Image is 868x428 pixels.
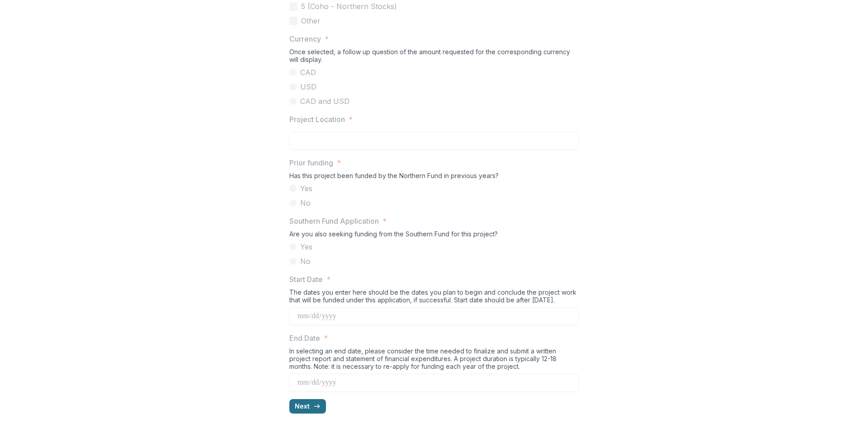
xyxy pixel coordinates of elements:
p: Project Location [289,114,345,125]
span: Yes [300,183,312,194]
span: Other [301,15,321,26]
div: Once selected, a follow up question of the amount requested for the corresponding currency will d... [289,48,579,67]
div: In selecting an end date, please consider the time needed to finalize and submit a written projec... [289,347,579,374]
span: Yes [300,241,312,252]
span: No [300,198,311,208]
span: CAD [300,67,316,78]
div: Are you also seeking funding from the Southern Fund for this project? [289,230,579,241]
p: End Date [289,333,320,343]
span: USD [300,81,316,92]
div: The dates you enter here should be the dates you plan to begin and conclude the project work that... [289,288,579,307]
span: No [300,256,311,267]
span: 5 (Coho - Northern Stocks) [301,1,397,12]
button: Next [289,399,326,414]
p: Currency [289,33,321,44]
span: CAD and USD [300,96,349,107]
p: Southern Fund Application [289,216,379,226]
div: Has this project been funded by the Northern Fund in previous years? [289,172,579,183]
p: Prior funding [289,157,333,168]
p: Start Date [289,274,323,285]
